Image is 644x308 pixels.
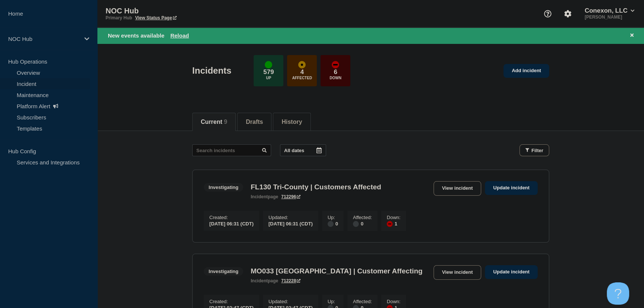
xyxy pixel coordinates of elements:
[204,267,243,276] span: Investigating
[332,61,339,68] div: down
[209,215,254,220] p: Created :
[330,76,342,80] p: Down
[531,148,543,153] span: Filter
[328,215,338,220] p: Up :
[108,32,164,39] span: New events available
[265,61,272,68] div: up
[519,144,549,156] button: Filter
[298,61,306,68] div: affected
[251,278,268,283] span: incident
[387,299,400,304] p: Down :
[251,278,278,283] p: page
[281,194,300,199] a: 712296
[328,220,338,227] div: 0
[204,183,243,192] span: Investigating
[268,220,313,227] div: [DATE] 06:31 (CDT)
[353,215,372,220] p: Affected :
[485,181,538,195] a: Update incident
[8,36,80,42] p: NOC Hub
[281,278,300,283] a: 712228
[328,299,338,304] p: Up :
[280,144,326,156] button: All dates
[583,7,636,15] button: Conexon, LLC
[281,119,302,125] button: History
[251,194,278,199] p: page
[268,215,313,220] p: Updated :
[503,64,549,78] a: Add incident
[292,76,312,80] p: Affected
[106,7,254,15] p: NOC Hub
[192,144,271,156] input: Search incidents
[201,119,227,125] button: Current 9
[387,215,400,220] p: Down :
[353,299,372,304] p: Affected :
[209,299,254,304] p: Created :
[135,15,176,20] a: View Status Page
[583,15,636,20] p: [PERSON_NAME]
[334,68,337,76] p: 6
[224,119,227,125] span: 9
[300,68,304,76] p: 4
[607,282,629,305] iframe: Help Scout Beacon - Open
[434,265,482,280] a: View incident
[192,65,231,76] h1: Incidents
[251,183,381,191] h3: FL130 Tri-County | Customers Affected
[434,181,482,196] a: View incident
[251,194,268,199] span: incident
[485,265,538,279] a: Update incident
[353,221,359,227] div: disabled
[263,68,274,76] p: 579
[268,299,313,304] p: Updated :
[170,32,189,39] button: Reload
[266,76,271,80] p: Up
[106,15,132,20] p: Primary Hub
[387,221,393,227] div: down
[284,148,304,153] p: All dates
[540,6,556,22] button: Support
[209,220,254,227] div: [DATE] 06:31 (CDT)
[246,119,263,125] button: Drafts
[387,220,400,227] div: 1
[328,221,334,227] div: disabled
[353,220,372,227] div: 0
[251,267,422,275] h3: MO033 [GEOGRAPHIC_DATA] | Customer Affecting
[560,6,576,22] button: Account settings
